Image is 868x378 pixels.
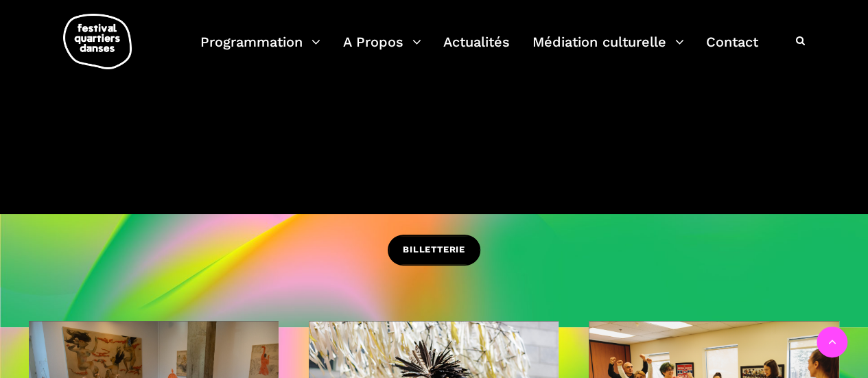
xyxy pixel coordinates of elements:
a: Contact [706,30,758,71]
span: BILLETTERIE [403,243,465,257]
a: A Propos [343,30,421,71]
img: logo-fqd-med [63,14,132,69]
a: Actualités [443,30,510,71]
a: BILLETTERIE [388,235,480,265]
a: Programmation [200,30,320,71]
a: Médiation culturelle [532,30,684,71]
